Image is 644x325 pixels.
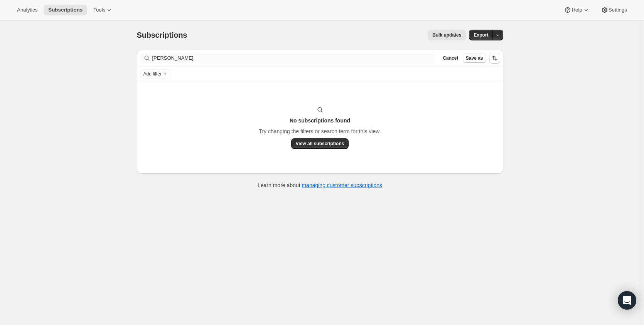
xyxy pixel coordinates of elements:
span: Cancel [443,55,458,61]
span: Export [474,32,488,38]
span: Settings [609,7,627,13]
button: Bulk updates [428,30,466,40]
p: Learn more about [258,181,382,189]
button: Sort the results [489,53,500,64]
span: Analytics [17,7,37,13]
span: Tools [93,7,105,13]
h3: No subscriptions found [290,117,350,124]
button: Analytics [12,5,42,15]
span: Save as [466,55,483,61]
button: Export [469,30,493,40]
button: Help [559,5,594,15]
p: Try changing the filters or search term for this view. [259,127,381,135]
button: Add filter [140,69,171,79]
span: Bulk updates [432,32,461,38]
a: managing customer subscriptions [302,182,382,188]
button: View all subscriptions [291,138,349,149]
span: View all subscriptions [296,141,344,147]
button: Save as [463,54,486,63]
div: Open Intercom Messenger [618,291,636,310]
input: Filter subscribers [152,53,435,64]
button: Tools [89,5,118,15]
button: Settings [596,5,632,15]
span: Help [572,7,582,13]
span: Subscriptions [48,7,83,13]
button: Cancel [440,54,461,63]
button: Subscriptions [44,5,87,15]
span: Subscriptions [137,31,187,39]
span: Add filter [143,71,162,77]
